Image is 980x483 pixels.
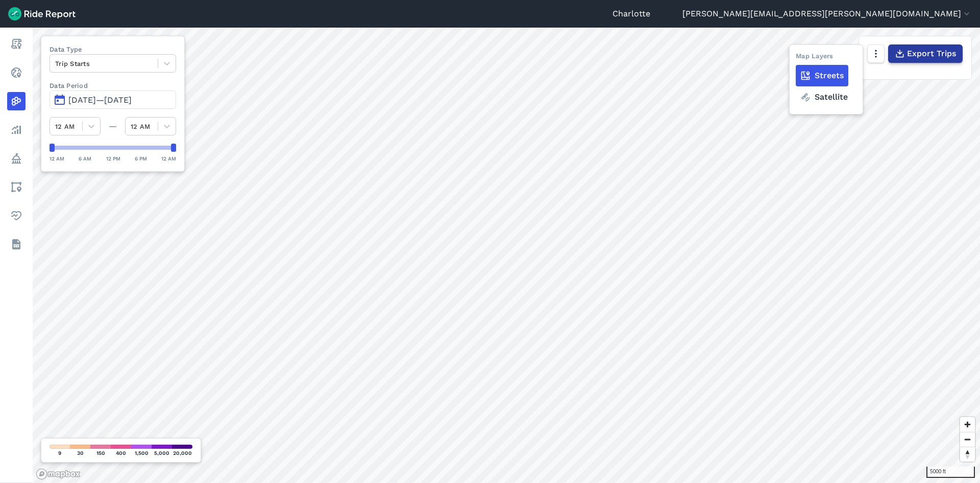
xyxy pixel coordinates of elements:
[50,90,176,109] button: [DATE]—[DATE]
[50,154,64,163] div: 12 AM
[50,44,176,54] label: Data Type
[682,8,972,20] button: [PERSON_NAME][EMAIL_ADDRESS][PERSON_NAME][DOMAIN_NAME]
[907,48,956,60] span: Export Trips
[135,154,147,163] div: 6 PM
[7,92,26,110] a: Heatmaps
[960,417,975,432] button: Zoom in
[926,467,975,478] div: 5000 ft
[79,154,91,163] div: 6 AM
[7,149,26,168] a: Policy
[7,35,26,53] a: Report
[7,235,26,254] a: Datasets
[7,206,26,225] a: Health
[796,86,852,108] label: Satellite
[7,63,26,82] a: Realtime
[161,154,176,163] div: 12 AM
[8,7,76,20] img: Ride Report
[7,121,26,139] a: Analyze
[36,468,81,480] a: Mapbox logo
[960,447,975,462] button: Reset bearing to north
[106,154,120,163] div: 12 PM
[33,28,980,483] canvas: Map
[101,120,125,132] div: —
[612,8,650,20] a: Charlotte
[888,44,963,63] button: Export Trips
[68,95,132,105] span: [DATE]—[DATE]
[796,65,848,86] label: Streets
[50,81,176,90] label: Data Period
[7,178,26,196] a: Areas
[960,432,975,447] button: Zoom out
[796,51,834,65] div: Map Layers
